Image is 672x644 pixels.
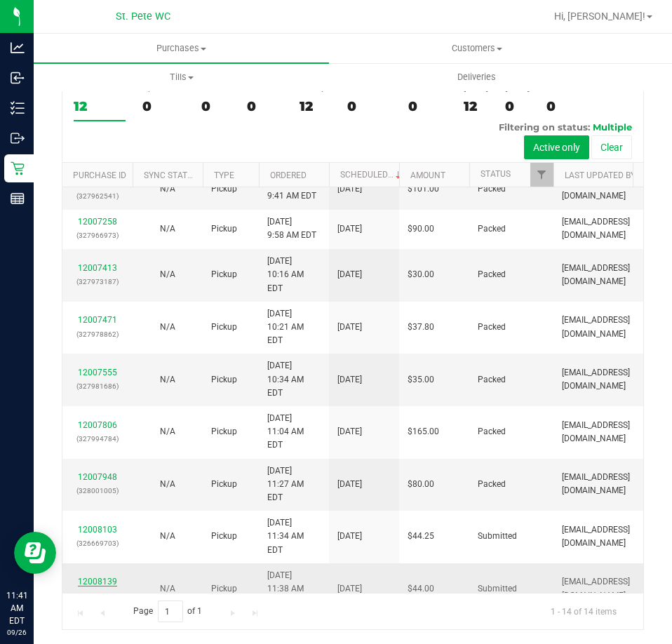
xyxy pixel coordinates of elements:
[71,380,124,393] p: (327981686)
[478,321,506,334] span: Packed
[11,101,25,115] inline-svg: Inventory
[337,478,362,491] span: [DATE]
[267,215,316,242] span: [DATE] 9:58 AM EDT
[160,530,175,543] button: N/A
[71,432,124,445] p: (327994784)
[337,373,362,387] span: [DATE]
[11,71,25,85] inline-svg: Inbound
[408,478,434,491] span: $80.00
[74,98,126,114] div: 12
[116,11,170,22] span: St. Pete WC
[565,170,636,180] a: Last Updated By
[267,569,321,610] span: [DATE] 11:38 AM EDT
[160,268,175,281] button: N/A
[478,530,517,543] span: Submitted
[160,269,175,279] span: Not Applicable
[337,530,362,543] span: [DATE]
[211,268,237,281] span: Pickup
[160,184,175,194] span: Not Applicable
[464,98,488,114] div: 12
[410,170,445,180] a: Amount
[14,532,56,574] iframe: Resource center
[211,582,237,596] span: Pickup
[121,601,214,622] span: Page of 1
[593,121,632,133] span: Multiple
[530,163,553,187] a: Filter
[78,525,117,535] a: 12008103
[270,170,307,180] a: Ordered
[267,464,321,505] span: [DATE] 11:27 AM EDT
[201,98,230,114] div: 0
[78,472,117,482] a: 12007948
[160,182,175,196] button: N/A
[34,34,329,63] a: Purchases
[478,268,506,281] span: Packed
[71,537,124,550] p: (326669703)
[160,222,175,236] button: N/A
[160,321,175,334] button: N/A
[329,62,624,92] a: Deliveries
[78,420,117,430] a: 12007806
[337,425,362,438] span: [DATE]
[337,582,362,596] span: [DATE]
[6,627,27,638] p: 09/26
[329,34,624,63] a: Customers
[160,531,175,541] span: Not Applicable
[267,255,321,295] span: [DATE] 10:16 AM EDT
[408,321,434,334] span: $37.80
[591,135,632,159] button: Clear
[300,98,330,114] div: 12
[340,170,404,180] a: Scheduled
[337,182,362,196] span: [DATE]
[337,268,362,281] span: [DATE]
[211,182,237,196] span: Pickup
[11,161,25,175] inline-svg: Retail
[11,131,25,145] inline-svg: Outbound
[438,71,515,83] span: Deliveries
[34,62,329,92] a: Tills
[408,222,434,236] span: $90.00
[34,71,328,83] span: Tills
[481,169,511,179] a: Status
[478,222,506,236] span: Packed
[267,359,321,400] span: [DATE] 10:34 AM EDT
[408,530,434,543] span: $44.25
[78,577,117,586] a: 12008139
[211,222,237,236] span: Pickup
[34,42,329,55] span: Purchases
[160,375,175,384] span: Not Applicable
[160,224,175,234] span: Not Applicable
[211,425,237,438] span: Pickup
[160,479,175,489] span: Not Applicable
[478,425,506,438] span: Packed
[71,328,124,341] p: (327978862)
[78,217,117,227] a: 12007258
[524,135,589,159] button: Active only
[160,427,175,436] span: Not Applicable
[408,98,447,114] div: 0
[160,478,175,491] button: N/A
[408,425,439,438] span: $165.00
[78,263,117,273] a: 12007413
[158,601,183,622] input: 1
[267,307,321,348] span: [DATE] 10:21 AM EDT
[478,373,506,387] span: Packed
[211,478,237,491] span: Pickup
[71,484,124,497] p: (328001005)
[347,98,391,114] div: 0
[408,268,434,281] span: $30.00
[408,373,434,387] span: $35.00
[330,42,624,55] span: Customers
[71,589,124,603] p: (328010246)
[337,222,362,236] span: [DATE]
[71,189,124,203] p: (327962541)
[554,11,645,22] span: Hi, [PERSON_NAME]!
[539,601,628,622] span: 1 - 14 of 14 items
[71,229,124,242] p: (327966973)
[478,582,517,596] span: Submitted
[142,98,184,114] div: 0
[211,321,237,334] span: Pickup
[247,98,283,114] div: 0
[267,516,321,557] span: [DATE] 11:34 AM EDT
[505,98,530,114] div: 0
